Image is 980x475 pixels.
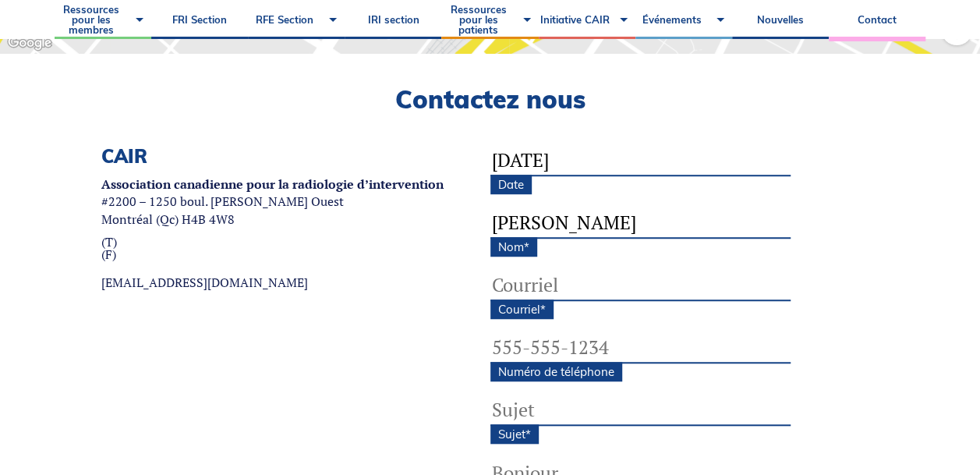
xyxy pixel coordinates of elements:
[4,33,55,53] a: Ouvrir cette zone dans Google Maps (dans une nouvelle fenêtre)
[490,332,791,363] input: 555-555-1234
[490,270,791,301] input: Courriel
[490,237,537,257] label: Nom
[101,145,444,168] h3: CAIR
[490,424,539,444] label: Sujet
[490,207,791,239] input: Nom
[101,248,444,261] a: (F)
[4,33,55,53] img: Google
[101,175,444,228] p: #2200 – 1250 boul. [PERSON_NAME] Ouest Montréal (Qc) H4B 4W8
[101,236,444,248] a: (T)
[490,395,791,426] input: Sujet
[101,175,444,193] strong: Association canadienne pour la radiologie d’intervention
[490,362,622,381] label: Numéro de téléphone
[490,175,532,194] label: Date
[101,276,444,289] a: [EMAIL_ADDRESS][DOMAIN_NAME]
[490,300,554,319] label: Courriel
[490,145,791,176] input: mm/dd/yyyy
[55,84,925,114] h2: Contactez nous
